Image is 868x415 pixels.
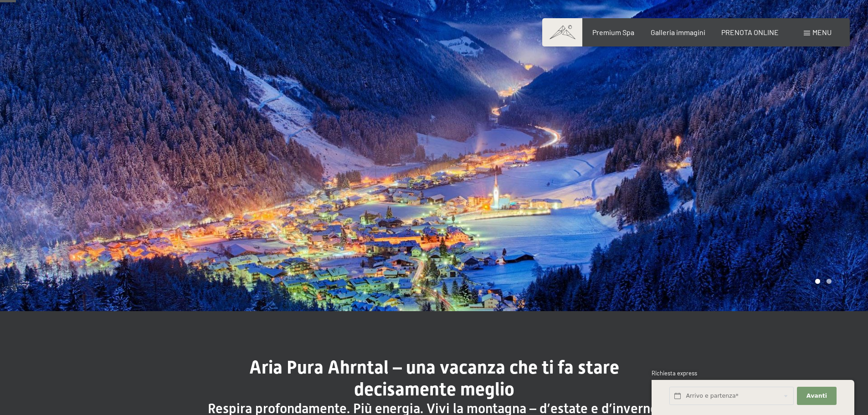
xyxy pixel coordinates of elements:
div: Carousel Page 1 (Current Slide) [815,279,820,284]
span: Richiesta express [652,369,697,377]
span: Menu [812,28,832,36]
div: Carousel Page 2 [827,279,832,284]
button: Avanti [797,387,836,405]
a: PRENOTA ONLINE [721,28,779,36]
a: Galleria immagini [651,28,705,36]
span: Aria Pura Ahrntal – una vacanza che ti fa stare decisamente meglio [249,357,619,400]
a: Premium Spa [592,28,634,36]
div: Carousel Pagination [812,279,832,284]
span: Avanti [806,392,827,400]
